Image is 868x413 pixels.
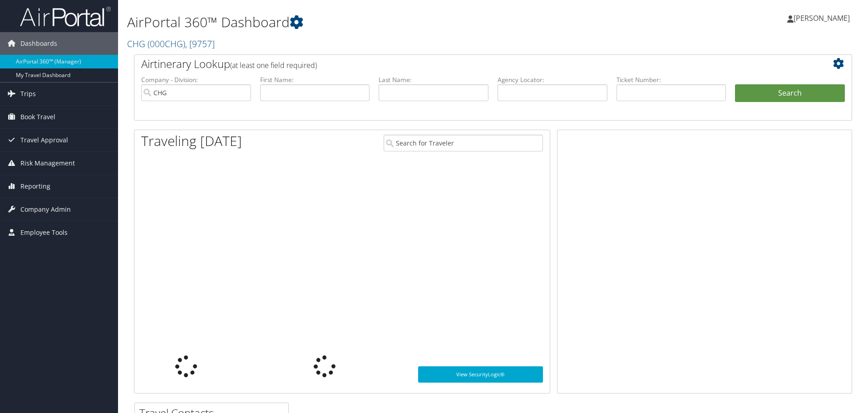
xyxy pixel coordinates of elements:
[20,129,68,151] span: Travel Approval
[20,32,57,55] span: Dashboards
[127,13,615,32] h1: AirPortal 360™ Dashboard
[20,152,75,175] span: Risk Management
[260,75,370,84] label: First Name:
[794,13,850,23] span: [PERSON_NAME]
[20,221,68,244] span: Employee Tools
[418,366,543,383] a: View SecurityLogic®
[384,135,543,151] input: Search for Traveler
[141,75,251,84] label: Company - Division:
[787,5,859,32] a: [PERSON_NAME]
[148,38,185,50] span: ( 000CHG )
[498,75,607,84] label: Agency Locator:
[230,60,317,70] span: (at least one field required)
[20,175,50,198] span: Reporting
[141,131,242,151] h1: Traveling [DATE]
[20,198,71,221] span: Company Admin
[379,75,488,84] label: Last Name:
[20,6,111,27] img: airportal-logo.png
[735,84,845,102] button: Search
[20,106,55,128] span: Book Travel
[20,83,36,105] span: Trips
[616,75,726,84] label: Ticket Number:
[185,38,215,50] span: , [ 9757 ]
[141,56,785,72] h2: Airtinerary Lookup
[127,38,215,50] a: CHG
